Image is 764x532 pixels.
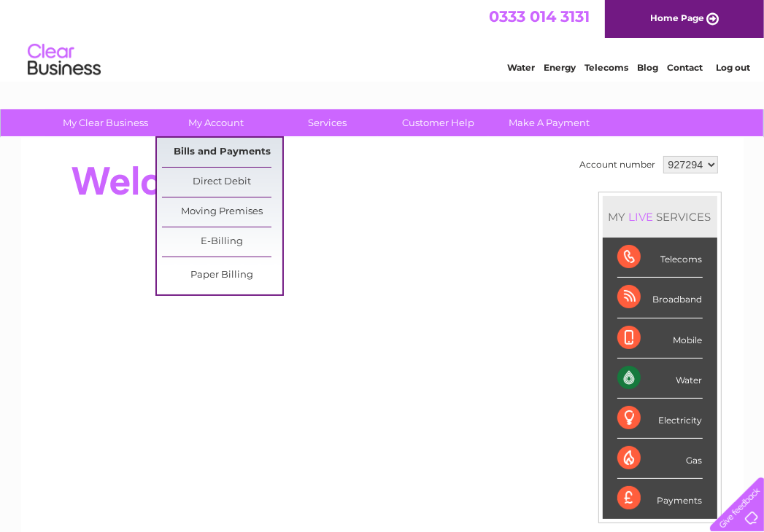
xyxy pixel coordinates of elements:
a: Direct Debit [162,168,282,197]
a: Energy [544,62,576,73]
a: Telecoms [584,62,628,73]
a: Services [267,109,387,136]
div: Mobile [617,318,703,359]
a: Blog [637,62,658,73]
a: Water [507,62,535,73]
div: Broadband [617,278,703,318]
a: Contact [667,62,703,73]
div: Electricity [617,399,703,439]
div: Payments [617,479,703,518]
div: Telecoms [617,238,703,278]
div: Clear Business is a trading name of Verastar Limited (registered in [GEOGRAPHIC_DATA] No. 3667643... [38,8,728,71]
a: Log out [716,62,750,73]
div: LIVE [626,210,657,224]
div: Water [617,359,703,399]
a: My Clear Business [45,109,166,136]
div: Gas [617,439,703,479]
a: Paper Billing [162,261,282,290]
div: MY SERVICES [603,196,717,238]
a: My Account [156,109,277,136]
a: Make A Payment [489,109,609,136]
td: Account number [576,152,660,177]
img: logo.png [27,38,101,82]
a: Moving Premises [162,197,282,227]
a: 0333 014 3131 [489,7,590,26]
a: Bills and Payments [162,138,282,167]
a: E-Billing [162,227,282,257]
a: Customer Help [378,109,498,136]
